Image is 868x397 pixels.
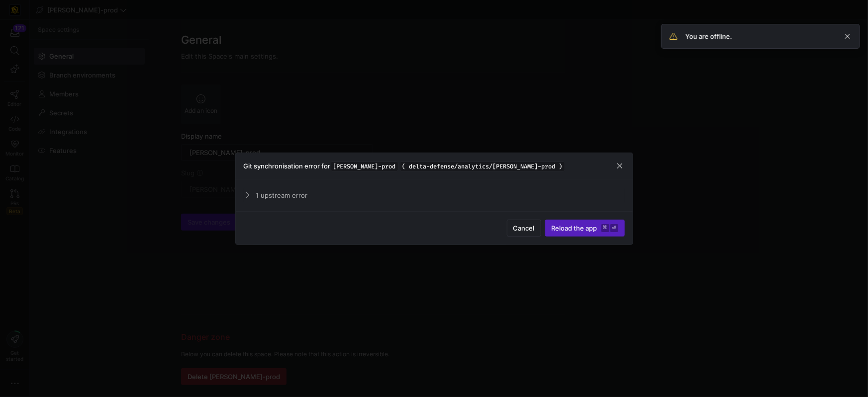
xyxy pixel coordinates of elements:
span: Reload the app [552,224,597,232]
span: [PERSON_NAME]-prod [331,161,398,171]
kbd: ⏎ [610,224,618,232]
span: ( delta-defense/analytics/[PERSON_NAME]-prod ) [400,161,565,171]
span: 1 upstream error [256,191,625,199]
button: Cancel [507,220,541,237]
kbd: ⌘ [601,224,609,232]
h3: Git synchronisation error for [244,162,565,170]
span: You are offline. [685,32,732,40]
button: Reload the app⌘⏎ [545,220,625,237]
mat-expansion-panel-header: 1 upstream error [244,187,625,203]
span: Cancel [513,224,535,232]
